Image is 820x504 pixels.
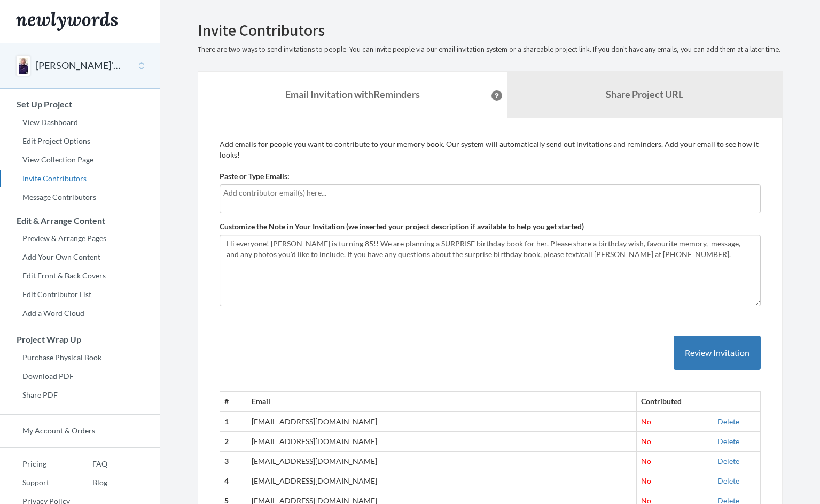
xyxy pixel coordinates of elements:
a: Delete [717,456,739,466]
th: 1 [220,412,247,431]
th: Email [247,392,636,412]
th: Contributed [636,392,713,412]
strong: Email Invitation with Reminders [285,88,420,100]
td: [EMAIL_ADDRESS][DOMAIN_NAME] [247,452,636,471]
label: Customize the Note in Your Invitation (we inserted your project description if available to help ... [220,221,584,232]
td: [EMAIL_ADDRESS][DOMAIN_NAME] [247,412,636,431]
th: 2 [220,432,247,452]
a: Blog [70,475,107,491]
img: Newlywords logo [16,12,118,31]
input: Add contributor email(s) here... [223,187,757,199]
a: Delete [717,437,739,446]
h2: Invite Contributors [198,21,783,39]
a: Delete [717,476,739,485]
span: No [641,417,651,426]
span: No [641,437,651,446]
h3: Set Up Project [1,99,160,109]
button: Review Invitation [674,336,761,370]
h3: Edit & Arrange Content [1,216,160,226]
span: No [641,456,651,466]
span: No [641,476,651,485]
p: Add emails for people you want to contribute to your memory book. Our system will automatically s... [220,139,761,160]
td: [EMAIL_ADDRESS][DOMAIN_NAME] [247,471,636,491]
th: # [220,392,247,412]
th: 3 [220,452,247,471]
label: Paste or Type Emails: [220,171,290,182]
a: FAQ [70,456,107,472]
h3: Project Wrap Up [1,335,160,344]
button: [PERSON_NAME]'s 85th Birthday! [36,59,122,73]
th: 4 [220,471,247,491]
td: [EMAIL_ADDRESS][DOMAIN_NAME] [247,432,636,452]
textarea: Hi everyone! [PERSON_NAME] is turning 85!! We are planning a SURPRISE birthday book for her. Plea... [220,235,761,306]
a: Delete [717,417,739,426]
p: There are two ways to send invitations to people. You can invite people via our email invitation ... [198,44,783,55]
b: Share Project URL [606,88,683,100]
